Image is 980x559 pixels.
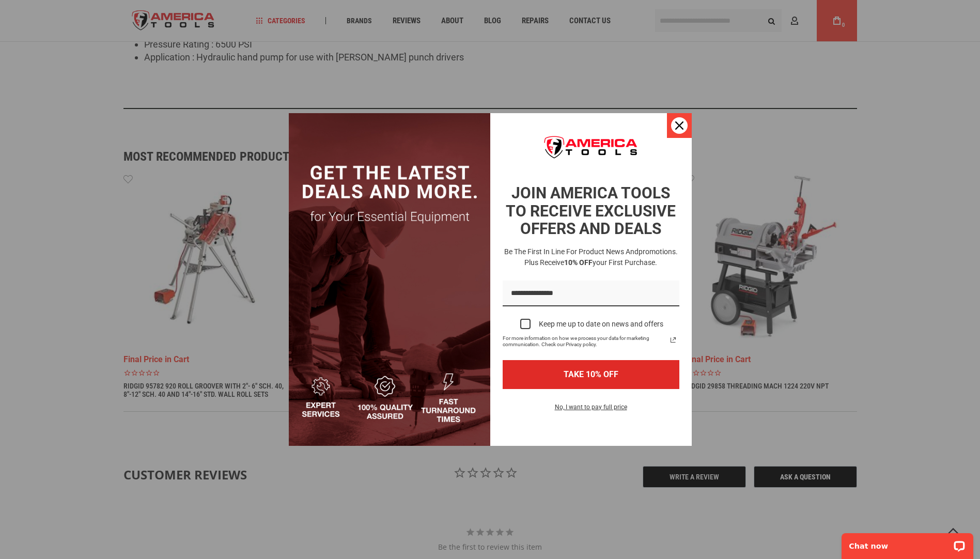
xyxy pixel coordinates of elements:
button: Close [667,113,692,138]
input: Email field [503,281,679,307]
button: No, I want to pay full price [547,401,635,419]
iframe: LiveChat chat widget [835,526,980,559]
strong: JOIN AMERICA TOOLS TO RECEIVE EXCLUSIVE OFFERS AND DEALS [506,184,676,238]
a: Read our Privacy Policy [667,334,679,346]
h3: Be the first in line for product news and [501,246,681,268]
svg: close icon [675,121,683,130]
span: promotions. Plus receive your first purchase. [524,247,678,267]
strong: 10% OFF [564,258,593,267]
svg: link icon [667,334,679,346]
span: For more information on how we process your data for marketing communication. Check our Privacy p... [503,335,667,348]
button: TAKE 10% OFF [503,360,679,389]
div: Keep me up to date on news and offers [539,320,663,329]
